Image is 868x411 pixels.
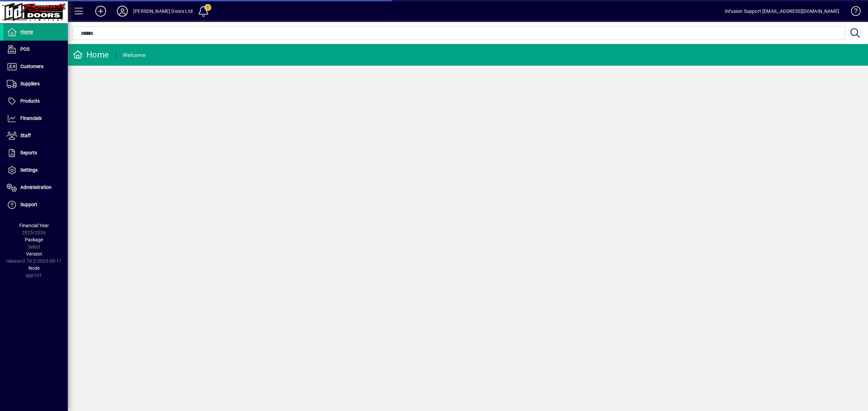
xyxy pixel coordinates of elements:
[3,41,68,58] a: POS
[20,98,40,104] span: Products
[123,50,145,61] div: Welcome
[20,202,37,207] span: Support
[90,5,112,17] button: Add
[3,93,68,110] a: Products
[725,6,839,17] div: Infusion Support [EMAIL_ADDRESS][DOMAIN_NAME]
[20,185,52,190] span: Administration
[3,179,68,196] a: Administration
[3,110,68,127] a: Financials
[20,46,29,52] span: POS
[3,75,68,92] a: Suppliers
[20,133,31,138] span: Staff
[73,49,109,60] div: Home
[20,29,33,35] span: Home
[3,127,68,144] a: Staff
[20,81,40,86] span: Suppliers
[3,58,68,75] a: Customers
[133,6,193,17] div: [PERSON_NAME] Doors Ltd
[19,223,49,228] span: Financial Year
[20,115,42,121] span: Financials
[20,150,37,155] span: Reports
[20,64,43,69] span: Customers
[3,145,68,161] a: Reports
[25,237,43,242] span: Package
[26,251,42,257] span: Version
[112,5,133,17] button: Profile
[28,265,40,271] span: Node
[3,162,68,179] a: Settings
[3,196,68,213] a: Support
[20,167,38,173] span: Settings
[846,1,860,23] a: Knowledge Base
